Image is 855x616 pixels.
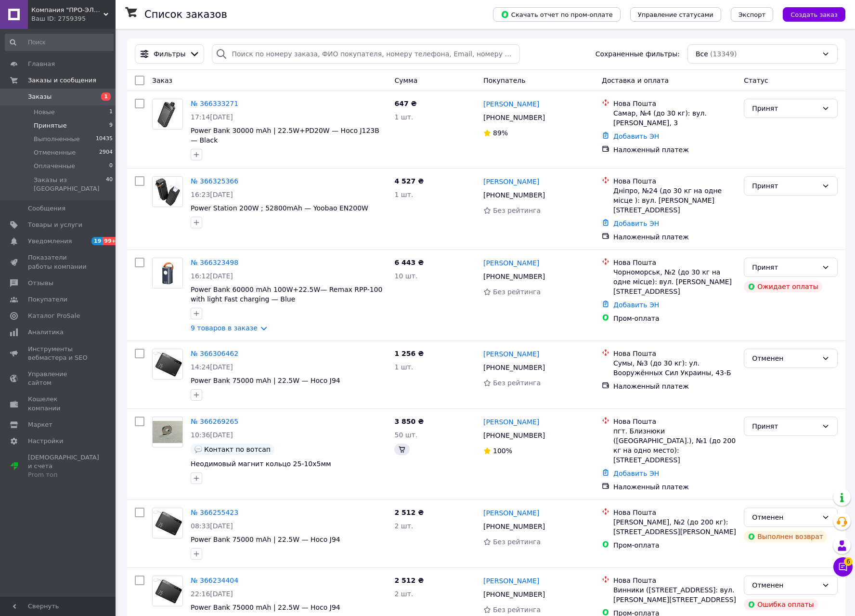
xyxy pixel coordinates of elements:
span: Без рейтинга [493,288,541,296]
span: Без рейтинга [493,606,541,614]
a: Фото товару [152,258,183,288]
span: 89% [493,129,508,137]
div: Ожидает оплаты [744,281,822,292]
img: Фото товару [153,349,182,379]
a: [PERSON_NAME] [483,177,539,186]
span: (13349) [710,50,737,58]
img: Фото товару [153,421,182,444]
a: № 366234404 [191,577,238,584]
span: 1 [101,92,111,101]
span: 647 ₴ [394,100,416,107]
span: Сообщения [28,204,65,213]
span: Создать заказ [790,11,838,18]
span: Управление сайтом [28,370,89,387]
div: Пром-оплата [613,540,736,550]
span: 10 шт. [394,272,417,280]
div: Ошибка оплаты [744,599,818,610]
div: Сумы, №3 (до 30 кг): ул. Вооружённых Сил Украины, 43-Б [613,358,736,378]
button: Экспорт [731,7,773,22]
div: [PHONE_NUMBER] [481,188,547,202]
span: 16:12[DATE] [191,272,233,280]
span: Контакт по вотсап [204,446,271,453]
div: Дніпро, №24 (до 30 кг на одне місце ): вул. [PERSON_NAME][STREET_ADDRESS] [613,186,736,215]
a: [PERSON_NAME] [483,258,539,268]
a: [PERSON_NAME] [483,349,539,359]
span: 1 256 ₴ [394,350,424,357]
span: Статус [744,77,768,84]
div: Ваш ID: 2759395 [31,14,116,23]
span: Все [696,49,708,59]
div: Нова Пошта [613,176,736,186]
button: Чат с покупателем6 [833,557,853,577]
div: Отменен [752,353,818,364]
div: Принят [752,181,818,191]
div: [PHONE_NUMBER] [481,588,547,601]
span: Каталог ProSale [28,312,80,320]
div: Нова Пошта [613,99,736,108]
div: [PHONE_NUMBER] [481,429,547,442]
span: 16:23[DATE] [191,191,233,198]
span: 6 443 ₴ [394,259,424,266]
div: Отменен [752,580,818,590]
span: 2 шт. [394,590,413,598]
span: Покупатели [28,295,67,304]
span: 1 шт. [394,113,413,121]
span: 10:36[DATE] [191,431,233,439]
span: Без рейтинга [493,207,541,214]
span: [DEMOGRAPHIC_DATA] и счета [28,453,99,480]
a: Power Station 200W ; 52800mAh — Yoobao EN200W [191,204,368,212]
h1: Список заказов [144,9,227,20]
a: Фото товару [152,176,183,207]
span: Отмененные [34,148,76,157]
span: Выполненные [34,135,80,144]
span: Power Bank 75000 mAh | 22.5W — Hoco J94 [191,536,340,543]
div: Чорноморськ, №2 (до 30 кг на одне місце): вул. [PERSON_NAME][STREET_ADDRESS] [613,267,736,296]
span: Заказ [152,77,172,84]
div: Пром-оплата [613,314,736,323]
span: Новые [34,108,55,117]
a: Добавить ЭН [613,470,659,477]
span: 9 [109,121,113,130]
a: № 366333271 [191,100,238,107]
a: Добавить ЭН [613,132,659,140]
div: Наложенный платеж [613,145,736,155]
span: Доставка и оплата [602,77,669,84]
div: Наложенный платеж [613,232,736,242]
span: 0 [109,162,113,170]
span: 08:33[DATE] [191,522,233,530]
a: № 366255423 [191,509,238,516]
span: Заказы и сообщения [28,76,96,85]
span: Отзывы [28,279,53,288]
div: Нова Пошта [613,417,736,426]
input: Поиск по номеру заказа, ФИО покупателя, номеру телефона, Email, номеру накладной [212,44,520,64]
span: Power Bank 75000 mAh | 22.5W — Hoco J94 [191,603,340,611]
div: Нова Пошта [613,258,736,267]
span: 100% [493,447,512,455]
span: Экспорт [738,11,765,18]
a: Фото товару [152,508,183,538]
span: 2 шт. [394,522,413,530]
span: 3 850 ₴ [394,418,424,425]
span: Кошелек компании [28,395,89,412]
input: Поиск [5,34,114,51]
span: 17:14[DATE] [191,113,233,121]
span: Покупатель [483,77,526,84]
img: Фото товару [153,508,182,538]
span: Товары и услуги [28,221,82,229]
div: Наложенный платеж [613,482,736,492]
span: 1 шт. [394,191,413,198]
div: Принят [752,262,818,273]
span: Power Bank 30000 mAh | 22.5W+PD20W — Hoco J123B — Black [191,127,379,144]
a: Power Bank 60000 mAh 100W+22.5W— Remax RPP-100 with light Fast charging — Blue [191,286,382,303]
span: Принятые [34,121,67,130]
span: Оплаченные [34,162,75,170]
a: [PERSON_NAME] [483,576,539,586]
a: № 366325366 [191,177,238,185]
img: Фото товару [153,576,182,606]
div: [PERSON_NAME], №2 (до 200 кг): [STREET_ADDRESS][PERSON_NAME] [613,517,736,537]
a: Power Bank 75000 mAh | 22.5W — Hoco J94 [191,377,340,384]
a: Неодимовый магнит кольцо 25-10х5мм [191,460,331,468]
